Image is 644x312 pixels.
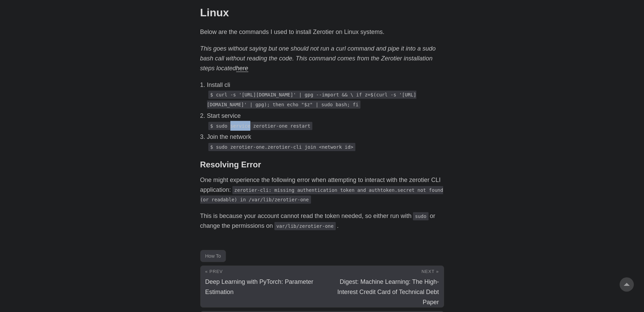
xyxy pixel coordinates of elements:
a: here [236,65,248,72]
h3: Resolving Error [200,160,444,170]
p: Join the network [207,132,444,142]
code: $ sudo service zerotier-one restart [208,122,313,130]
p: This is because your account cannot read the token needed, so either run with or change the permi... [200,211,444,231]
a: Next » Digest: Machine Learning: The High-Interest Credit Card of Technical Debt Paper [322,266,444,307]
span: Deep Learning with PyTorch: Parameter Estimation [205,278,313,295]
em: This goes without saying but one should not run a curl command and pipe it into a sudo bash call ... [200,45,436,72]
p: Start service [207,111,444,121]
p: Below are the commands I used to install Zerotier on Linux systems. [200,27,444,37]
p: One might experience the following error when attempting to interact with the zerotier CLI applic... [200,175,444,204]
span: Digest: Machine Learning: The High-Interest Credit Card of Technical Debt Paper [337,278,439,306]
h2: Linux [200,6,444,19]
code: var/lib/zerotier-one [274,222,336,230]
span: Next » [421,269,439,274]
p: Install cli [207,80,444,90]
code: $ sudo zerotier-one.zerotier-cli join <network id> [208,143,355,151]
code: zerotier-cli: missing authentication token and authtoken.secret not found (or readable) in /var/l... [200,186,443,204]
code: sudo [413,212,429,220]
span: « Prev [205,269,223,274]
a: How To [200,250,226,262]
code: $ curl -s '[URL][DOMAIN_NAME]' | gpg --import && \ if z=$(curl -s '[URL][DOMAIN_NAME]' | gpg); th... [207,91,416,109]
a: « Prev Deep Learning with PyTorch: Parameter Estimation [201,266,322,307]
a: go to top [620,277,634,292]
